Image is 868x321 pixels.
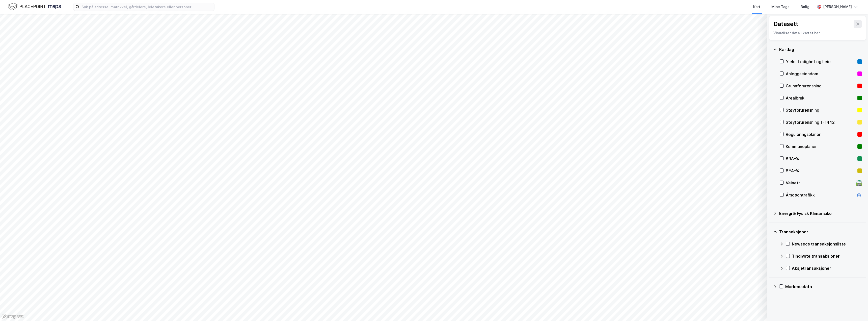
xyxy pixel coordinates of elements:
[786,59,855,65] div: Yield, Ledighet og Leie
[779,229,862,235] div: Transaksjoner
[773,30,862,36] div: Visualiser data i kartet her.
[79,3,214,11] input: Søk på adresse, matrikkel, gårdeiere, leietakere eller personer
[786,71,855,77] div: Anleggseiendom
[786,168,855,174] div: BYA–%
[753,4,760,10] div: Kart
[792,265,862,271] div: Aksjetransaksjoner
[779,46,862,53] div: Kartlag
[786,107,855,113] div: Støyforurensning
[786,180,854,186] div: Veinett
[773,20,798,28] div: Datasett
[792,253,862,259] div: Tinglyste transaksjoner
[2,314,24,319] a: Mapbox homepage
[786,83,855,89] div: Grunnforurensning
[823,4,852,10] div: [PERSON_NAME]
[786,95,855,101] div: Arealbruk
[771,4,790,10] div: Mine Tags
[786,192,854,198] div: Årsdøgntrafikk
[792,241,862,247] div: Newsecs transaksjonsliste
[786,131,855,137] div: Reguleringsplaner
[779,210,862,216] div: Energi & Fysisk Klimarisiko
[856,180,862,186] div: 🛣️
[801,4,809,10] div: Bolig
[786,156,855,162] div: BRA–%
[786,119,855,125] div: Støyforurensning T-1442
[786,143,855,150] div: Kommuneplaner
[843,297,868,321] div: Kontrollprogram for chat
[785,284,862,290] div: Markedsdata
[843,297,868,321] iframe: Chat Widget
[8,2,61,11] img: logo.f888ab2527a4732fd821a326f86c7f29.svg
